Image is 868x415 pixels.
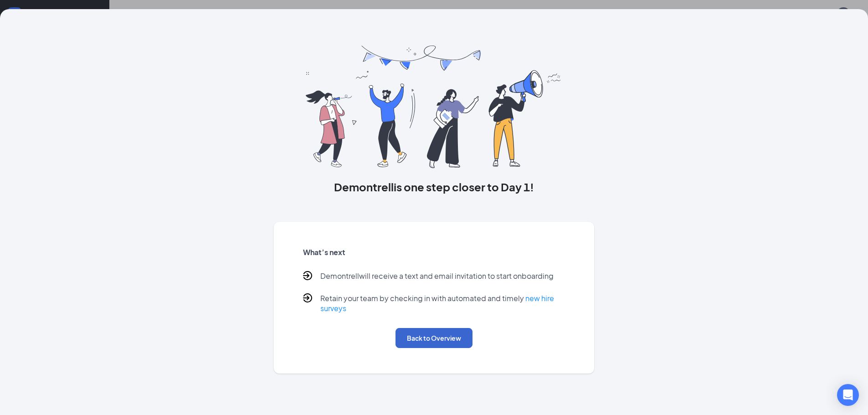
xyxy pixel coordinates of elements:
button: Back to Overview [395,328,473,348]
p: Retain your team by checking in with automated and timely [320,293,565,313]
div: Open Intercom Messenger [837,384,859,406]
p: Demontrell will receive a text and email invitation to start onboarding [320,271,554,282]
a: new hire surveys [320,293,554,313]
h5: What’s next [303,247,565,257]
img: you are all set [306,46,562,168]
h3: Demontrell is one step closer to Day 1! [274,179,595,195]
